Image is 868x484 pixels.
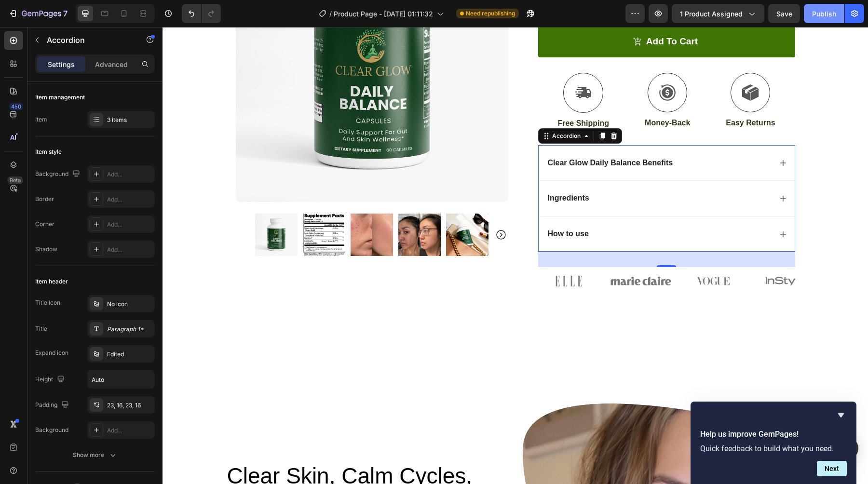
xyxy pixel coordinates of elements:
[73,450,118,460] div: Show more
[35,426,68,434] div: Background
[35,220,54,229] div: Corner
[333,202,344,214] button: Carousel Next Arrow
[385,202,426,212] p: How to use
[48,59,75,69] p: Settings
[680,9,743,19] span: 1 product assigned
[47,34,129,46] p: Accordion
[107,116,152,124] div: 3 items
[35,93,85,102] div: Item management
[484,9,535,21] div: Add to cart
[520,241,581,268] img: gempages_578121796276978450-79375224-b390-4cdf-babd-c5c0ac7af6aa.png
[376,241,436,268] img: gempages_578121796276978450-89f0ba96-73fd-45fd-b600-f14426204eff.png
[35,399,71,412] div: Padding
[329,9,332,19] span: /
[35,277,68,286] div: Item header
[107,220,152,229] div: Add...
[7,176,23,184] div: Beta
[107,350,152,359] div: Edited
[835,409,847,421] button: Hide survey
[107,245,152,254] div: Add...
[88,371,154,388] input: Auto
[776,10,792,18] span: Save
[812,9,836,19] div: Publish
[107,401,152,410] div: 23, 16, 23, 16
[63,8,68,19] p: 7
[768,4,800,23] button: Save
[395,92,447,102] p: Free Shipping
[35,115,47,124] div: Item
[385,166,427,176] p: Ingredients
[35,168,82,181] div: Background
[35,324,47,333] div: Title
[107,195,152,204] div: Add...
[163,27,868,484] iframe: Design area
[700,409,847,476] div: Help us improve GemPages!
[107,426,152,435] div: Add...
[9,103,23,110] div: 450
[804,4,844,23] button: Publish
[35,298,60,307] div: Title icon
[107,325,152,334] div: Paragraph 1*
[35,446,155,464] button: Show more
[672,4,764,23] button: 1 product assigned
[563,91,612,101] p: Easy Returns
[593,241,653,268] img: gempages_578121796276978450-e882d860-e975-48f1-8b76-d5734ff6976e.png
[385,132,511,140] strong: Clear Glow Daily Balance Benefits
[35,148,62,156] div: Item style
[182,4,221,23] div: Undo/Redo
[448,241,509,268] img: gempages_578121796276978450-d8f3584f-4fb5-4563-a24d-74218632d1df.png
[817,461,847,476] button: Next question
[700,444,847,453] p: Quick feedback to build what you need.
[95,59,128,69] p: Advanced
[334,9,433,19] span: Product Page - [DATE] 01:11:32
[35,349,68,357] div: Expand icon
[107,170,152,179] div: Add...
[388,105,420,113] div: Accordion
[466,9,515,18] span: Need republishing
[4,4,72,23] button: 7
[700,429,847,440] h2: Help us improve GemPages!
[35,245,57,254] div: Shadow
[482,91,528,101] p: Money-Back
[107,300,152,309] div: No icon
[35,195,54,203] div: Border
[35,373,67,386] div: Height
